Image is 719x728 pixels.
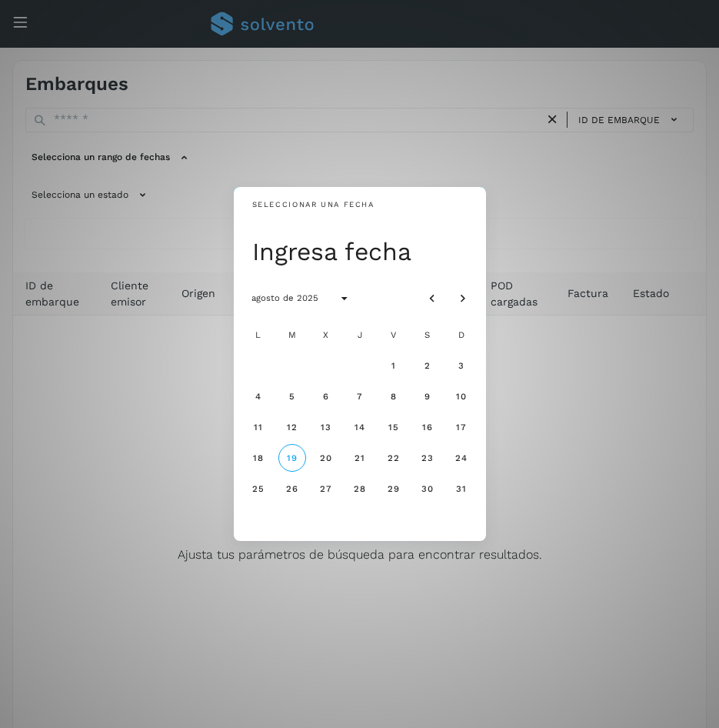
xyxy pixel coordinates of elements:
[356,391,363,402] span: 7
[455,483,467,494] span: 31
[346,382,374,410] button: jueves, 7 de agosto de 2025
[380,413,408,441] button: viernes, 15 de agosto de 2025
[380,444,408,472] button: viernes, 22 de agosto de 2025
[277,319,308,350] div: M
[278,382,306,410] button: martes, 5 de agosto de 2025
[449,284,477,312] button: Mes siguiente
[278,413,306,441] button: martes, 12 de agosto de 2025
[251,292,318,303] span: agosto de 2025
[354,452,365,463] span: 21
[418,284,446,312] button: Mes anterior
[458,360,464,371] span: 3
[414,413,441,441] button: sábado, 16 de agosto de 2025
[380,382,408,410] button: viernes, 8 de agosto de 2025
[320,422,331,432] span: 13
[391,360,396,371] span: 1
[312,444,340,472] button: miércoles, 20 de agosto de 2025
[322,391,329,402] span: 6
[319,483,332,494] span: 27
[414,444,441,472] button: sábado, 23 de agosto de 2025
[312,382,340,410] button: miércoles, 6 de agosto de 2025
[387,452,400,463] span: 22
[454,452,468,463] span: 24
[421,422,433,432] span: 16
[353,483,366,494] span: 28
[448,475,475,503] button: domingo, 31 de agosto de 2025
[253,422,263,432] span: 11
[412,319,443,350] div: S
[311,319,341,350] div: X
[245,382,272,410] button: lunes, 4 de agosto de 2025
[388,422,399,432] span: 15
[380,352,408,379] button: viernes, 1 de agosto de 2025
[378,319,409,350] div: V
[448,382,475,410] button: domingo, 10 de agosto de 2025
[312,413,340,441] button: miércoles, 13 de agosto de 2025
[414,475,441,503] button: sábado, 30 de agosto de 2025
[319,452,332,463] span: 20
[380,475,408,503] button: viernes, 29 de agosto de 2025
[455,391,467,402] span: 10
[285,483,298,494] span: 26
[414,352,441,379] button: sábado, 2 de agosto de 2025
[245,444,272,472] button: lunes, 18 de agosto de 2025
[238,284,331,312] button: agosto de 2025
[448,352,475,379] button: domingo, 3 de agosto de 2025
[455,422,467,432] span: 17
[354,422,365,432] span: 14
[421,452,434,463] span: 23
[424,391,431,402] span: 9
[286,452,298,463] span: 19
[446,319,477,350] div: D
[346,475,374,503] button: jueves, 28 de agosto de 2025
[288,391,295,402] span: 5
[252,199,374,211] div: Seleccionar una fecha
[245,475,272,503] button: lunes, 25 de agosto de 2025
[255,391,261,402] span: 4
[245,413,272,441] button: lunes, 11 de agosto de 2025
[346,444,374,472] button: jueves, 21 de agosto de 2025
[252,236,477,267] div: Ingresa fecha
[424,360,431,371] span: 2
[387,483,400,494] span: 29
[448,444,475,472] button: domingo, 24 de agosto de 2025
[251,483,265,494] span: 25
[414,382,441,410] button: sábado, 9 de agosto de 2025
[278,475,306,503] button: martes, 26 de agosto de 2025
[345,319,375,350] div: J
[331,284,358,312] button: Seleccionar año
[286,422,298,432] span: 12
[243,319,274,350] div: L
[421,483,434,494] span: 30
[346,413,374,441] button: jueves, 14 de agosto de 2025
[312,475,340,503] button: miércoles, 27 de agosto de 2025
[278,444,306,472] button: Hoy, martes, 19 de agosto de 2025
[448,413,475,441] button: domingo, 17 de agosto de 2025
[252,452,264,463] span: 18
[390,391,397,402] span: 8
